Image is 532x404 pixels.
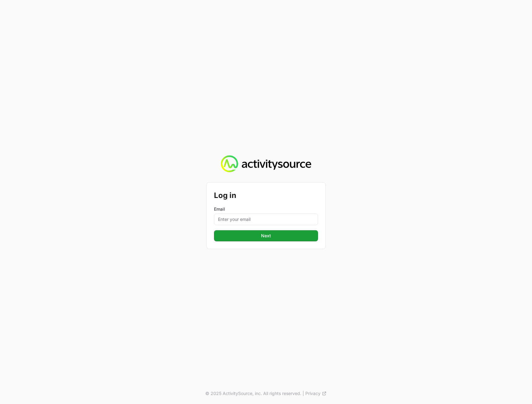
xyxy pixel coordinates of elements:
[261,232,271,239] span: Next
[214,230,318,241] button: Next
[214,206,318,212] label: Email
[221,155,311,173] img: Activity Source
[305,390,327,397] a: Privacy
[303,390,304,397] span: |
[214,190,318,201] h2: Log in
[214,213,318,225] input: Enter your email
[205,390,301,397] p: © 2025 ActivitySource, inc. All rights reserved.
